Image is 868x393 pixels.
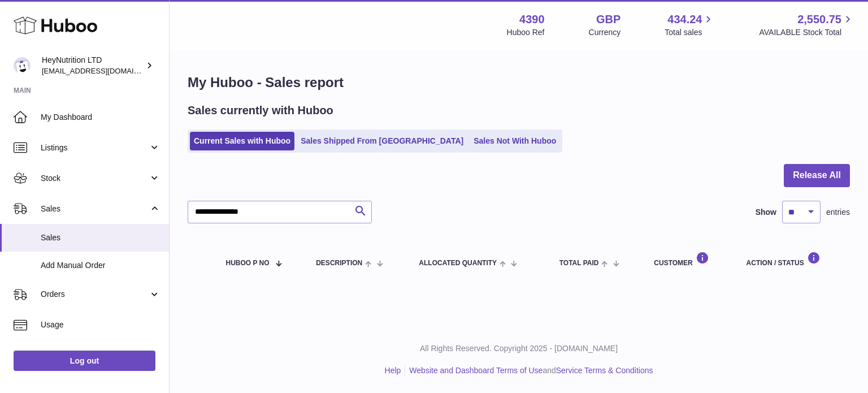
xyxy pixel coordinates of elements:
img: info@heynutrition.com [14,57,31,74]
button: Release All [784,164,850,187]
span: Huboo P no [226,260,270,267]
div: Action / Status [747,252,839,267]
a: Website and Dashboard Terms of Use [409,366,542,375]
a: 434.24 Total sales [665,12,715,38]
a: Service Terms & Conditions [556,366,653,375]
strong: 4390 [519,12,545,27]
li: and [405,365,653,376]
span: My Dashboard [41,112,160,123]
div: Huboo Ref [507,27,545,38]
a: Help [385,366,401,375]
a: Sales Not With Huboo [470,132,560,150]
span: 2,550.75 [797,12,841,27]
h2: Sales currently with Huboo [188,103,333,118]
a: 2,550.75 AVAILABLE Stock Total [759,12,854,38]
span: Description [316,260,362,267]
span: 434.24 [667,12,702,27]
h1: My Huboo - Sales report [188,74,850,92]
a: Log out [14,351,155,371]
span: Sales [41,232,160,243]
p: All Rights Reserved. Copyright 2025 - [DOMAIN_NAME] [179,343,859,354]
span: Listings [41,142,149,153]
span: Total paid [559,260,599,267]
span: Stock [41,173,149,184]
a: Sales Shipped From [GEOGRAPHIC_DATA] [297,132,467,150]
div: Customer [654,252,723,267]
a: Current Sales with Huboo [190,132,294,150]
span: Add Manual Order [41,260,160,271]
span: Sales [41,204,149,214]
span: Total sales [665,27,715,38]
span: Orders [41,289,149,300]
span: AVAILABLE Stock Total [759,27,854,38]
div: HeyNutrition LTD [42,55,144,76]
span: entries [826,207,850,218]
span: Usage [41,319,160,330]
strong: GBP [596,12,620,27]
label: Show [756,207,776,218]
span: [EMAIL_ADDRESS][DOMAIN_NAME] [42,66,166,75]
div: Currency [589,27,621,38]
span: ALLOCATED Quantity [419,260,497,267]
